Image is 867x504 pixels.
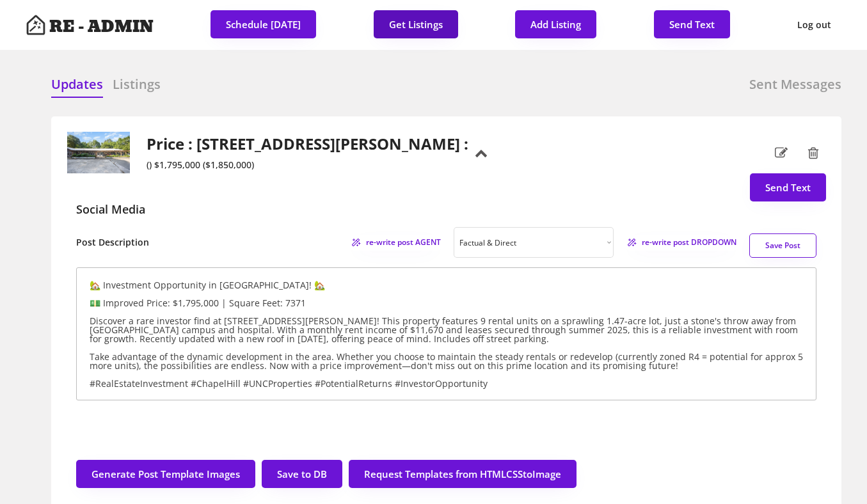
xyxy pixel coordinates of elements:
div: () $1,795,000 ($1,850,000) [147,160,468,171]
button: Get Listings [374,10,458,38]
h2: Price : [STREET_ADDRESS][PERSON_NAME] : [147,135,468,154]
button: Schedule [DATE] [211,10,316,38]
button: Request Templates from HTMLCSStoImage [349,460,577,488]
button: re-write post AGENT [351,235,441,251]
button: Add Listing [515,10,596,38]
img: 20250522134628364911000000-o.jpg [67,132,131,173]
span: re-write post DROPDOWN [642,239,736,246]
button: re-write post DROPDOWN [626,235,736,251]
img: Artboard%201%20copy%203.svg [26,15,46,35]
span: re-write post AGENT [366,239,441,246]
h4: RE - ADMIN [49,19,154,35]
button: Save to DB [262,460,342,488]
button: Generate Post Template Images [76,460,255,488]
div: Social Media [76,201,145,217]
button: Send Text [750,173,826,201]
h6: Listings [113,75,161,93]
h6: Sent Messages [749,75,841,93]
h6: Updates [51,75,103,93]
button: Send Text [654,10,730,38]
button: Log out [787,10,841,40]
h6: Post Description [76,236,149,249]
button: Save Post [749,233,816,258]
